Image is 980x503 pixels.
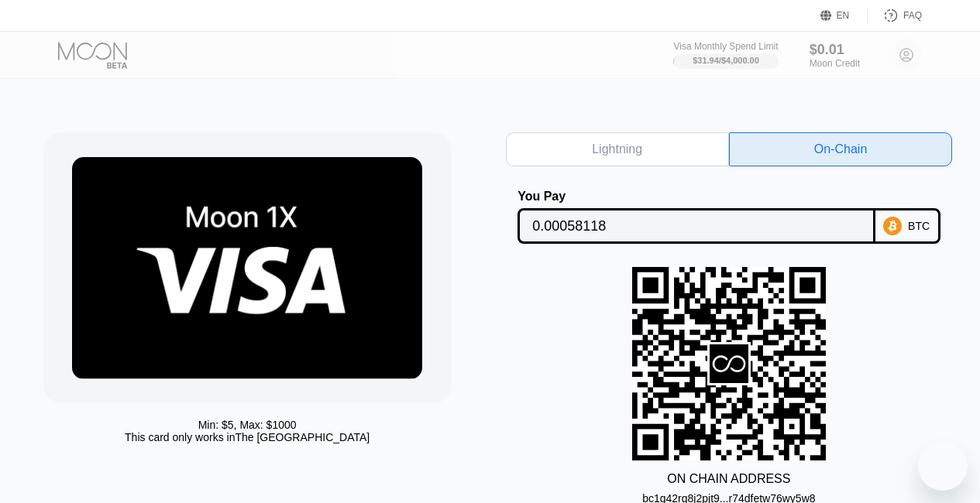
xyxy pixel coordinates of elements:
div: Lightning [506,132,729,166]
div: This card only works in The [GEOGRAPHIC_DATA] [125,431,370,443]
div: EN [820,8,868,23]
div: ON CHAIN ADDRESS [667,472,790,486]
iframe: Button to launch messaging window [918,441,968,491]
div: $31.94 / $4,000.00 [693,56,759,65]
div: FAQ [903,10,922,21]
div: FAQ [868,8,922,23]
div: On-Chain [729,132,952,166]
div: Lightning [592,142,642,157]
div: Visa Monthly Spend Limit [673,41,778,52]
div: Visa Monthly Spend Limit$31.94/$4,000.00 [673,41,778,69]
div: On-Chain [814,142,867,157]
div: Min: $ 5 , Max: $ 1000 [198,419,297,431]
div: BTC [908,220,930,232]
div: You PayBTC [506,190,953,244]
div: EN [837,10,850,21]
div: You Pay [518,190,875,204]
